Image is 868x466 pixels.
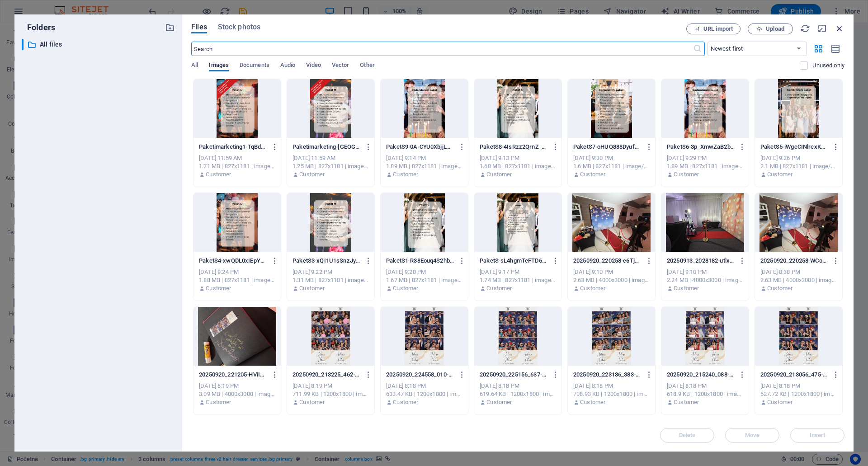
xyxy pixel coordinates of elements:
p: Customer [674,170,699,179]
div: 1.71 MB | 827x1181 | image/png [199,162,275,170]
div: [DATE] 8:19 PM [199,382,275,390]
div: 1.74 MB | 827x1181 | image/png [480,276,556,284]
div: ​ [22,39,24,50]
p: Customer [486,284,512,292]
i: Close [835,24,844,33]
p: 20250920_220258-c6TjAj8vNkPXZF9Fnraafw.jpg [573,257,641,265]
p: Customer [393,284,418,292]
p: 20250913_2028182-utlxGlg9rwSBOSYCvb0d4Q.jpg [667,257,735,265]
div: [DATE] 9:13 PM [480,154,556,162]
span: All [191,60,198,72]
div: [DATE] 9:10 PM [573,268,650,276]
p: 20250920_225156_637-Z-WYX-6kRTVQwm7ZC-CmZg.jpg [480,371,547,379]
button: Upload [748,24,793,34]
span: URL import [703,26,733,32]
div: 1.88 MB | 827x1181 | image/png [199,276,275,284]
div: 711.99 KB | 1200x1800 | image/jpeg [292,390,369,398]
button: URL import [686,24,741,34]
div: [DATE] 9:30 PM [573,154,650,162]
p: PaketS5-iWgeCINlrexKm68SlMAcsA.png [760,143,828,151]
div: 619.64 KB | 1200x1800 | image/jpeg [480,390,556,398]
p: Customer [206,170,231,179]
div: [DATE] 8:18 PM [760,382,837,390]
div: [DATE] 9:20 PM [386,268,462,276]
div: 1.89 MB | 827x1181 | image/png [386,162,462,170]
p: PaketS6-3p_XmwZaB2b2KdBBOC4R6w.png [667,143,735,151]
p: Customer [299,398,325,406]
p: Customer [299,284,325,292]
p: Customer [486,170,512,179]
p: Customer [580,284,605,292]
p: Folders [22,22,55,33]
p: Customer [580,170,605,179]
p: PaketS-sL4hgmTeFTD6QQloNpPCxw.png [480,257,547,265]
p: 20250920_213056_475-dPVTdCCJxdrvJF9pVovTQQ.jpg [760,371,828,379]
div: 2.24 MB | 4000x3000 | image/jpeg [667,276,743,284]
div: [DATE] 11:59 AM [292,154,369,162]
p: Customer [393,398,418,406]
p: Customer [486,398,512,406]
i: Reload [800,24,810,33]
span: Documents [240,60,269,72]
p: Paketimarketing-[GEOGRAPHIC_DATA]png [292,143,360,151]
span: Stock photos [218,22,260,33]
div: 3.09 MB | 4000x3000 | image/jpeg [199,390,275,398]
div: 2.63 MB | 4000x3000 | image/jpeg [573,276,650,284]
div: 1.31 MB | 827x1181 | image/png [292,276,369,284]
span: Images [209,60,229,72]
div: 627.72 KB | 1200x1800 | image/jpeg [760,390,837,398]
p: PaketS1-R38Eouq4S2hbNnX-N5W4yw.png [386,257,454,265]
span: Files [191,22,207,33]
p: PaketS8-4IsRzz2QrnZ_bZHVfjcdnA.png [480,143,547,151]
p: Customer [580,398,605,406]
p: Paketimarketing1-TqBdyChw_eWNHaWl36DO2g.png [199,143,267,151]
p: Displays only files that are not in use on the website. Files added during this session can still... [812,61,844,70]
span: Audio [280,60,295,72]
p: Customer [767,284,793,292]
i: Minimize [817,24,827,33]
div: [DATE] 8:38 PM [760,268,837,276]
div: [DATE] 8:18 PM [386,382,462,390]
p: 20250920_221205-HViIqhUQz0WuKHox60Y-nQ.jpg [199,371,267,379]
span: Other [360,60,374,72]
div: 708.93 KB | 1200x1800 | image/jpeg [573,390,650,398]
i: Create new folder [165,23,175,33]
div: [DATE] 8:18 PM [667,382,743,390]
p: 20250920_224558_010-ozI_UmpEljkA0Xs8gxDcvQ.jpg [386,371,454,379]
div: [DATE] 9:24 PM [199,268,275,276]
div: [DATE] 11:59 AM [199,154,275,162]
div: 2.1 MB | 827x1181 | image/png [760,162,837,170]
p: PaketS7-oHUQ888Dyuf0I-TgdG__cA.png [573,143,641,151]
div: [DATE] 9:14 PM [386,154,462,162]
div: 2.63 MB | 4000x3000 | image/jpeg [760,276,837,284]
div: 1.68 MB | 827x1181 | image/png [480,162,556,170]
p: 20250920_220258-WCoZQZ3zuBvug0Juev7rqg.jpg [760,257,828,265]
div: 1.6 MB | 827x1181 | image/png [573,162,650,170]
span: Upload [766,26,784,32]
div: [DATE] 8:18 PM [573,382,650,390]
p: Customer [674,398,699,406]
div: [DATE] 9:17 PM [480,268,556,276]
p: 20250920_215240_088-rbse91RzMifsJvqQFyxSlA.jpg [667,371,735,379]
input: Search [191,42,693,56]
div: [DATE] 9:22 PM [292,268,369,276]
div: [DATE] 9:29 PM [667,154,743,162]
div: [DATE] 8:18 PM [480,382,556,390]
p: Customer [393,170,418,179]
p: PaketS9-0A-CYU0XbjjLWJNWNi_8jw.png [386,143,454,151]
p: Customer [674,284,699,292]
p: 20250920_213225_462-QqKO8n9SwYwjusSr_AJFQw.jpg [292,371,360,379]
p: PaketS3-xQI1U1sSnzJyp2vomkCG3w.png [292,257,360,265]
p: PaketS4-xwQDL0xIEpYWCfi0U6Z5Hw.png [199,257,267,265]
div: 618.9 KB | 1200x1800 | image/jpeg [667,390,743,398]
p: Customer [767,170,793,179]
div: [DATE] 8:19 PM [292,382,369,390]
span: Vector [332,60,349,72]
div: 1.89 MB | 827x1181 | image/png [667,162,743,170]
p: Customer [299,170,325,179]
div: 1.25 MB | 827x1181 | image/png [292,162,369,170]
p: 20250920_223136_383-IViJ1rl1i6NZp2-n2kDCAQ.jpg [573,371,641,379]
p: Customer [206,398,231,406]
div: 1.67 MB | 827x1181 | image/png [386,276,462,284]
div: [DATE] 9:10 PM [667,268,743,276]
